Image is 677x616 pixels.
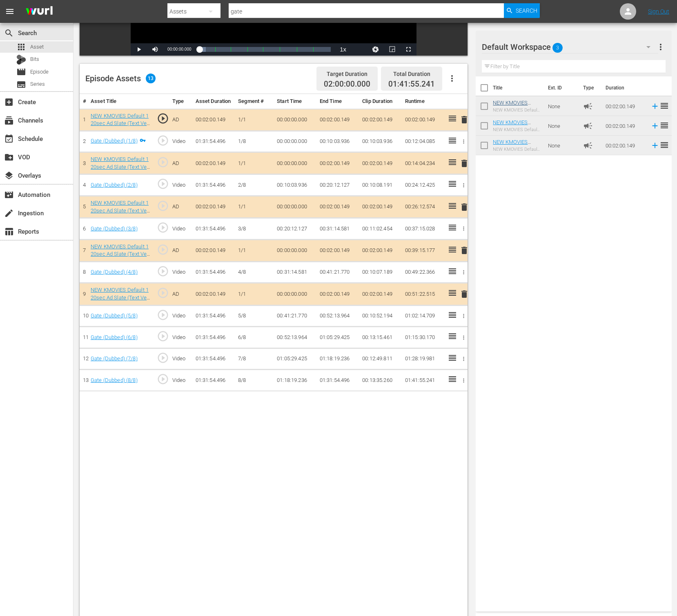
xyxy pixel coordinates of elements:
svg: Add to Episode [650,121,659,130]
th: Asset Duration [192,94,235,109]
button: delete [459,201,469,213]
td: 00:52:13.964 [316,305,359,327]
td: Video [169,305,192,327]
td: 01:28:19.981 [402,348,445,370]
td: 1/1 [235,283,274,305]
span: play_circle_outline [157,134,169,147]
span: 3 [553,39,563,56]
span: play_circle_outline [157,178,169,190]
td: 00:13:15.461 [359,327,402,348]
td: 00:52:13.964 [274,327,316,348]
th: Ext. ID [543,76,578,99]
td: None [545,136,580,155]
td: 00:10:03.936 [316,131,359,152]
a: Gate (Dubbed) (7/8) [91,355,138,362]
span: Series [30,80,45,88]
td: 00:10:03.936 [274,174,316,196]
span: Episode [16,67,26,77]
a: NEW KMOVIES Default 120sec Ad Slate (Text Ver.) 01_ed [493,139,535,163]
div: Total Duration [388,68,435,80]
td: 1/8 [235,131,274,152]
span: delete [459,115,469,125]
td: 1/1 [235,239,274,261]
td: Video [169,348,192,370]
button: delete [459,114,469,126]
td: 00:02:00.149 [402,109,445,131]
th: Runtime [402,94,445,109]
div: NEW KMOVIES Default 120sec Ad Slate (Text Ver.) 02_ed [493,127,541,132]
td: 00:31:14.581 [274,261,316,283]
td: 00:02:00.149 [316,152,359,174]
td: 13 [80,370,87,391]
td: AD [169,239,192,261]
td: 00:02:00.149 [192,283,235,305]
td: 00:26:12.574 [402,196,445,218]
span: delete [459,158,469,168]
span: more_vert [656,42,666,52]
th: Start Time [274,94,316,109]
button: Play [131,43,147,56]
span: Schedule [4,134,14,144]
td: 12 [80,348,87,370]
td: 01:31:54.496 [316,370,359,391]
span: reorder [659,140,669,150]
button: Playback Rate [335,43,351,56]
td: 3 [80,152,87,174]
span: delete [459,289,469,299]
span: 00:00:00.000 [167,47,191,51]
th: Asset Title [87,94,154,109]
a: NEW KMOVIES Default 120sec Ad Slate (Text Ver.) 01_ed [91,243,150,265]
td: 1/1 [235,152,274,174]
button: more_vert [656,37,666,57]
th: Type [169,94,192,109]
td: 00:39:15.177 [402,239,445,261]
td: 00:02:00.149 [359,283,402,305]
td: 3/8 [235,218,274,240]
td: 00:49:22.366 [402,261,445,283]
td: 4 [80,174,87,196]
td: 01:31:54.496 [192,218,235,240]
span: Ad [583,121,593,131]
td: 00:00:00.000 [274,131,316,152]
td: Video [169,131,192,152]
td: None [545,96,580,116]
td: 00:10:07.189 [359,261,402,283]
td: Video [169,174,192,196]
span: delete [459,246,469,255]
span: reorder [659,121,669,130]
td: Video [169,218,192,240]
td: AD [169,196,192,218]
span: Reports [4,227,14,237]
span: Overlays [4,171,14,181]
td: Video [169,327,192,348]
td: 5 [80,196,87,218]
span: play_circle_outline [157,221,169,234]
td: 00:12:49.811 [359,348,402,370]
span: Episode [30,68,49,76]
td: 00:10:03.936 [359,131,402,152]
span: play_circle_outline [157,200,169,212]
button: delete [459,157,469,169]
td: 4/8 [235,261,274,283]
td: 01:31:54.496 [192,131,235,152]
th: End Time [316,94,359,109]
td: 01:15:30.170 [402,327,445,348]
td: 00:13:35.260 [359,370,402,391]
span: Ingestion [4,208,14,218]
a: Gate (Dubbed) (3/8) [91,225,138,232]
img: ans4CAIJ8jUAAAAAAAAAAAAAAAAAAAAAAAAgQb4GAAAAAAAAAAAAAAAAAAAAAAAAJMjXAAAAAAAAAAAAAAAAAAAAAAAAgAT5G... [20,2,59,21]
a: Gate (Dubbed) (8/8) [91,377,138,383]
td: Video [169,370,192,391]
td: None [545,116,580,136]
td: 00:02:00.149 [192,196,235,218]
span: reorder [659,101,669,111]
td: 01:05:29.425 [274,348,316,370]
td: 01:18:19.236 [316,348,359,370]
td: 00:00:00.000 [274,109,316,131]
div: Bits [16,55,26,65]
td: 00:00:00.000 [274,283,316,305]
td: 01:41:55.241 [402,370,445,391]
td: 9 [80,283,87,305]
td: 1 [80,109,87,131]
svg: Add to Episode [650,141,659,150]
